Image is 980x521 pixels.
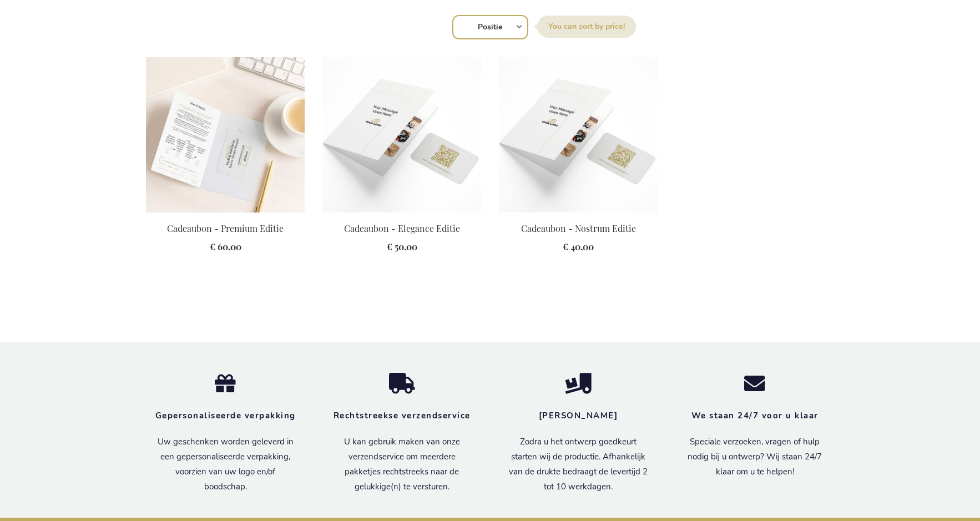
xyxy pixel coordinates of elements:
img: Gift Voucher - Nostrum Edition [499,57,658,213]
p: U kan gebruik maken van onze verzendservice om meerdere pakketjes rechtstreeks naar de gelukkige(... [330,434,473,494]
p: Uw geschenken worden geleverd in een gepersonaliseerde verpakking, voorzien van uw logo en/of boo... [154,434,297,494]
strong: [PERSON_NAME] [539,410,618,421]
a: Cadeaubon - Nostrum Editie [521,222,636,234]
img: Cadeaubon - Premium Editie [146,57,305,213]
strong: Gepersonaliseerde verpakking [155,410,296,421]
a: Gift Voucher - Nostrum Edition [322,208,481,219]
img: Gift Voucher - Nostrum Edition [322,57,481,213]
a: Cadeaubon - Elegance Editie [344,222,460,234]
p: Zodra u het ontwerp goedkeurt starten wij de productie. Afhankelijk van de drukte bedraagt de lev... [507,434,650,494]
p: Speciale verzoeken, vragen of hulp nodig bij u ontwerp? Wij staan 24/7 klaar om u te helpen! [683,434,826,479]
strong: We staan 24/7 voor u klaar [691,410,819,421]
span: € 40,00 [563,241,594,252]
span: € 50,00 [387,241,417,252]
strong: Rechtstreekse verzendservice [334,410,471,421]
a: Gift Voucher - Nostrum Edition [499,208,658,219]
label: Sorteer op [537,16,636,38]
